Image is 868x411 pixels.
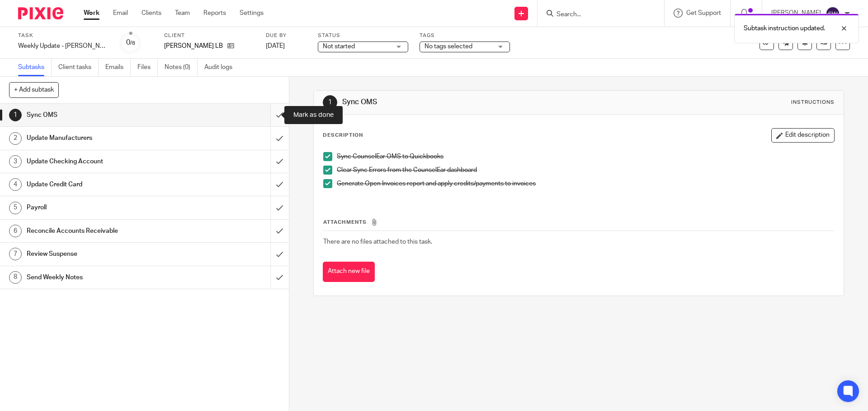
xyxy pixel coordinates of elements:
button: Edit description [771,128,835,143]
div: 5 [9,202,22,214]
div: 0 [126,37,135,48]
div: 7 [9,248,22,260]
a: Subtasks [18,59,52,76]
span: There are no files attached to this task. [323,239,432,245]
h1: Review Suspense [27,247,183,261]
p: Sync CounselEar OMS to Quickbooks [337,152,834,161]
div: 8 [9,271,22,284]
div: 3 [9,155,22,168]
div: 4 [9,178,22,191]
button: Attach new file [323,262,375,282]
label: Due by [266,32,307,39]
p: Description [323,132,363,139]
p: Subtask instruction updated. [744,24,825,33]
h1: Update Credit Card [27,178,183,191]
div: Instructions [791,99,835,106]
a: Reports [203,9,226,18]
div: 6 [9,225,22,237]
a: Clients [142,9,161,18]
a: Files [137,59,158,76]
div: 2 [9,132,22,145]
div: 1 [9,109,22,121]
h1: Update Checking Account [27,155,183,168]
label: Tags [420,32,510,39]
a: Audit logs [204,59,239,76]
p: [PERSON_NAME] LB [164,42,223,51]
a: Team [175,9,190,18]
div: 1 [323,95,337,110]
a: Emails [105,59,131,76]
h1: Reconcile Accounts Receivable [27,224,183,238]
span: [DATE] [266,43,285,49]
a: Settings [240,9,264,18]
span: Not started [323,43,355,50]
label: Status [318,32,408,39]
img: Pixie [18,7,63,19]
span: No tags selected [425,43,472,50]
h1: Sync OMS [27,108,183,122]
a: Email [113,9,128,18]
div: Weekly Update - Tackaberry LB [18,42,108,51]
a: Notes (0) [165,59,198,76]
a: Client tasks [58,59,99,76]
a: Work [84,9,99,18]
p: Generate Open Invoices report and apply credits/payments to invoices [337,179,834,188]
span: Attachments [323,220,367,225]
label: Task [18,32,108,39]
h1: Update Manufacturers [27,131,183,145]
div: Weekly Update - [PERSON_NAME] [18,42,108,51]
h1: Payroll [27,201,183,214]
p: Clear Sync Errors from the CounselEar dashboard [337,166,834,175]
label: Client [164,32,255,39]
button: + Add subtask [9,82,59,97]
h1: Send Weekly Notes [27,271,183,284]
h1: Sync OMS [342,97,598,107]
small: /8 [130,41,135,46]
img: svg%3E [826,6,840,21]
